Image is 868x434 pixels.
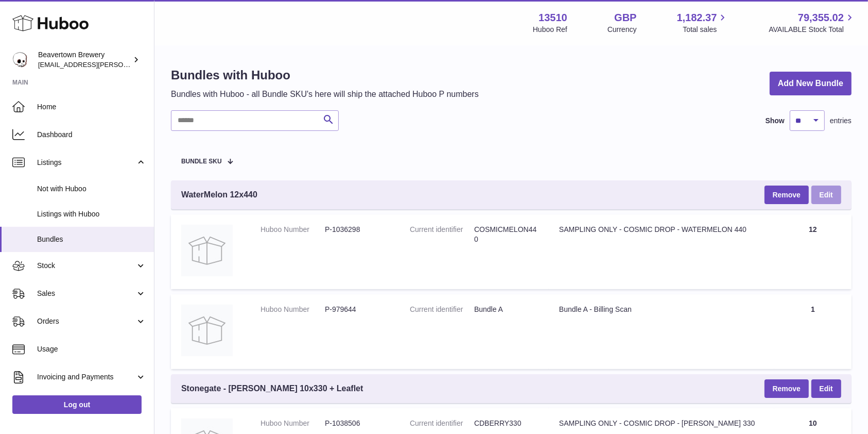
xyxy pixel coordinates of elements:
a: Edit [811,186,841,204]
img: Bundle A - Billing Scan [181,305,233,356]
dd: Bundle A [474,305,539,314]
span: WaterMelon 12x440 [181,189,257,201]
div: Bundle A - Billing Scan [559,305,764,314]
a: Add New Bundle [770,72,852,96]
dt: Current identifier [410,419,474,428]
a: Edit [811,379,841,398]
button: Remove [765,379,809,398]
span: Home [37,102,146,112]
div: Currency [607,25,637,35]
img: kit.lowe@beavertownbrewery.co.uk [12,52,28,68]
span: AVAILABLE Stock Total [769,25,856,35]
span: Bundles [37,235,146,244]
dt: Current identifier [410,225,474,244]
div: SAMPLING ONLY - COSMIC DROP - WATERMELON 440 [559,225,764,235]
dd: P-1038506 [325,419,389,428]
span: Usage [37,344,146,354]
a: 1,182.37 Total sales [677,11,729,35]
dt: Huboo Number [261,419,325,428]
dt: Huboo Number [261,225,325,235]
img: SAMPLING ONLY - COSMIC DROP - WATERMELON 440 [181,225,233,276]
dd: P-979644 [325,305,389,314]
a: 79,355.02 AVAILABLE Stock Total [769,11,856,35]
dd: P-1036298 [325,225,389,235]
dd: CDBERRY330 [474,419,539,428]
span: 1,182.37 [677,11,717,25]
strong: 13510 [539,11,567,25]
span: Not with Huboo [37,184,146,194]
span: Stock [37,261,135,271]
p: Bundles with Huboo - all Bundle SKU's here will ship the attached Huboo P numbers [171,89,479,100]
span: Total sales [683,25,728,35]
dt: Huboo Number [261,305,325,314]
span: Orders [37,316,135,326]
button: Remove [765,186,809,204]
td: 12 [774,214,852,289]
div: Huboo Ref [533,25,567,35]
h1: Bundles with Huboo [171,67,479,84]
span: 79,355.02 [798,11,844,25]
td: 1 [774,294,852,369]
label: Show [766,116,785,126]
span: Listings [37,158,135,168]
span: [EMAIL_ADDRESS][PERSON_NAME][DOMAIN_NAME] [38,60,206,69]
div: Beavertown Brewery [38,50,131,70]
span: entries [830,116,852,126]
dd: COSMICMELON440 [474,225,539,244]
span: Stonegate - [PERSON_NAME] 10x330 + Leaflet [181,383,363,394]
span: Bundle SKU [181,158,222,165]
div: SAMPLING ONLY - COSMIC DROP - [PERSON_NAME] 330 [559,419,764,428]
span: Sales [37,289,135,298]
span: Dashboard [37,130,146,140]
strong: GBP [614,11,636,25]
a: Log out [12,395,142,414]
span: Invoicing and Payments [37,372,135,382]
dt: Current identifier [410,305,474,314]
span: Listings with Huboo [37,209,146,219]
